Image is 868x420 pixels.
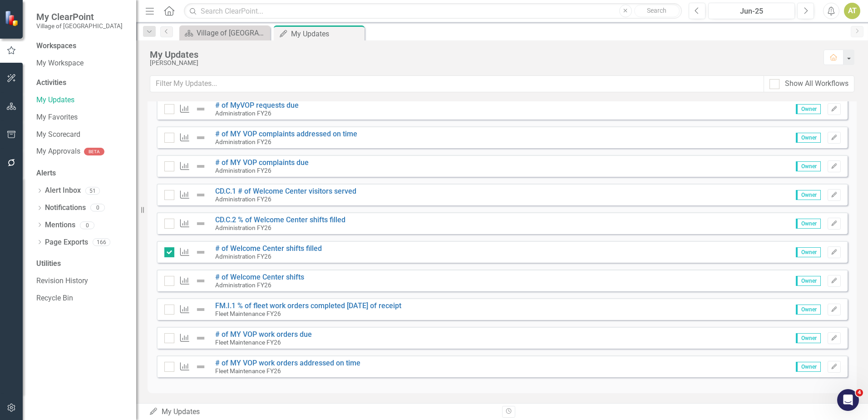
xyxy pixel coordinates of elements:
div: Workspaces [36,41,76,51]
span: Owner [796,190,821,200]
img: ClearPoint Strategy [5,10,20,26]
a: Page Exports [45,237,88,248]
div: My Updates [291,28,362,40]
div: Alerts [36,168,127,179]
span: Owner [796,104,821,114]
iframe: Intercom live chat [837,389,859,411]
div: My Updates [149,407,495,417]
input: Filter My Updates... [150,75,764,92]
div: My Updates [150,50,814,60]
img: Not Defined [195,275,206,286]
span: Owner [796,247,821,257]
div: Village of [GEOGRAPHIC_DATA] - Welcome Page [197,27,268,39]
img: Not Defined [195,333,206,344]
small: Administration FY26 [215,110,271,117]
a: # of MyVOP requests due [215,101,299,110]
span: 4 [856,389,863,396]
img: Not Defined [195,218,206,229]
a: My Workspace [36,58,127,69]
small: Administration FY26 [215,253,271,260]
small: Administration FY26 [215,167,271,174]
img: Not Defined [195,104,206,115]
a: # of Welcome Center shifts [215,273,304,281]
a: # of MY VOP work orders addressed on time [215,359,360,367]
div: 166 [93,239,110,246]
a: Mentions [45,220,75,230]
a: Alert Inbox [45,185,81,196]
a: Revision History [36,276,127,286]
img: Not Defined [195,190,206,200]
small: Fleet Maintenance FY26 [215,367,281,375]
img: Not Defined [195,247,206,258]
span: Owner [796,276,821,286]
img: Not Defined [195,304,206,315]
small: Administration FY26 [215,281,271,289]
a: FM.I.1 % of fleet work orders completed [DATE] of receipt [215,301,401,310]
a: Village of [GEOGRAPHIC_DATA] - Welcome Page [182,27,268,39]
img: Not Defined [195,361,206,372]
img: Not Defined [195,132,206,143]
span: Owner [796,161,821,171]
button: AT [844,3,860,19]
span: Owner [796,133,821,143]
a: # of MY VOP work orders due [215,330,312,339]
small: Fleet Maintenance FY26 [215,339,281,346]
div: Jun-25 [711,6,792,17]
div: [PERSON_NAME] [150,60,814,66]
small: Administration FY26 [215,195,271,203]
a: My Favorites [36,112,127,123]
a: CD.C.2 % of Welcome Center shifts filled [215,215,345,224]
a: My Approvals [36,146,80,157]
div: 0 [80,221,94,229]
a: # of Welcome Center shifts filled [215,244,322,253]
span: Owner [796,362,821,372]
a: My Scorecard [36,130,127,140]
div: BETA [84,148,104,155]
button: Search [634,5,680,17]
div: Show All Workflows [785,79,848,89]
span: My ClearPoint [36,11,123,22]
div: 0 [90,204,105,212]
a: Notifications [45,203,86,213]
a: # of MY VOP complaints due [215,158,309,167]
small: Village of [GEOGRAPHIC_DATA] [36,22,123,30]
input: Search ClearPoint... [184,3,682,19]
span: Owner [796,333,821,343]
span: Search [647,7,666,14]
small: Administration FY26 [215,138,271,145]
div: Utilities [36,259,127,269]
div: 51 [85,187,100,195]
span: Owner [796,305,821,315]
a: CD.C.1 # of Welcome Center visitors served [215,187,356,195]
img: Not Defined [195,161,206,172]
a: Recycle Bin [36,293,127,304]
small: Administration FY26 [215,224,271,231]
span: Owner [796,219,821,229]
div: Activities [36,78,127,88]
button: Jun-25 [708,3,795,19]
a: # of MY VOP complaints addressed on time [215,130,357,138]
a: My Updates [36,95,127,105]
small: Fleet Maintenance FY26 [215,310,281,317]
